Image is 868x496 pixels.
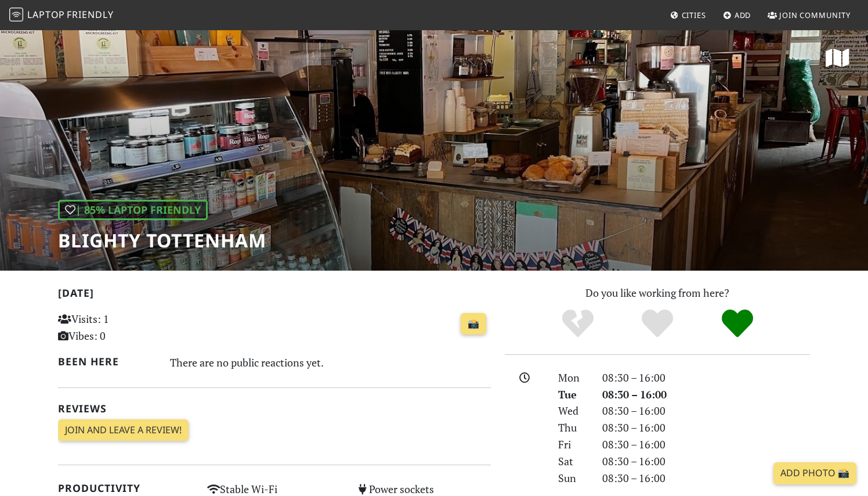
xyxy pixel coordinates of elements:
a: Add [718,5,756,26]
a: Join Community [763,5,855,26]
div: | 85% Laptop Friendly [58,200,208,220]
a: LaptopFriendly LaptopFriendly [9,5,114,26]
div: 08:30 – 16:00 [595,419,817,436]
span: Friendly [67,8,113,21]
div: There are no public reactions yet. [170,353,491,372]
div: Sat [551,453,595,470]
a: Join and leave a review! [58,419,189,441]
p: Visits: 1 Vibes: 0 [58,311,193,344]
p: Do you like working from here? [505,285,810,301]
a: Add Photo 📸 [773,462,856,484]
span: Add [735,10,751,20]
h2: Productivity [58,482,193,494]
h2: Reviews [58,402,491,415]
h2: [DATE] [58,287,491,304]
div: Fri [551,436,595,453]
div: Definitely! [697,308,777,340]
div: 08:30 – 16:00 [595,402,817,419]
span: Laptop [27,8,65,21]
div: Yes [617,308,697,340]
span: Cities [682,10,706,20]
h1: Blighty Tottenham [58,229,266,251]
div: Sun [551,470,595,487]
div: Wed [551,402,595,419]
span: Join Community [779,10,851,20]
div: 08:30 – 16:00 [595,470,817,487]
div: No [538,308,618,340]
div: 08:30 – 16:00 [595,453,817,470]
div: Tue [551,386,595,403]
h2: Been here [58,355,156,368]
div: Thu [551,419,595,436]
div: 08:30 – 16:00 [595,369,817,386]
img: LaptopFriendly [9,8,23,21]
div: 08:30 – 16:00 [595,436,817,453]
div: Mon [551,369,595,386]
a: Cities [666,5,711,26]
a: 📸 [461,313,486,335]
div: 08:30 – 16:00 [595,386,817,403]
